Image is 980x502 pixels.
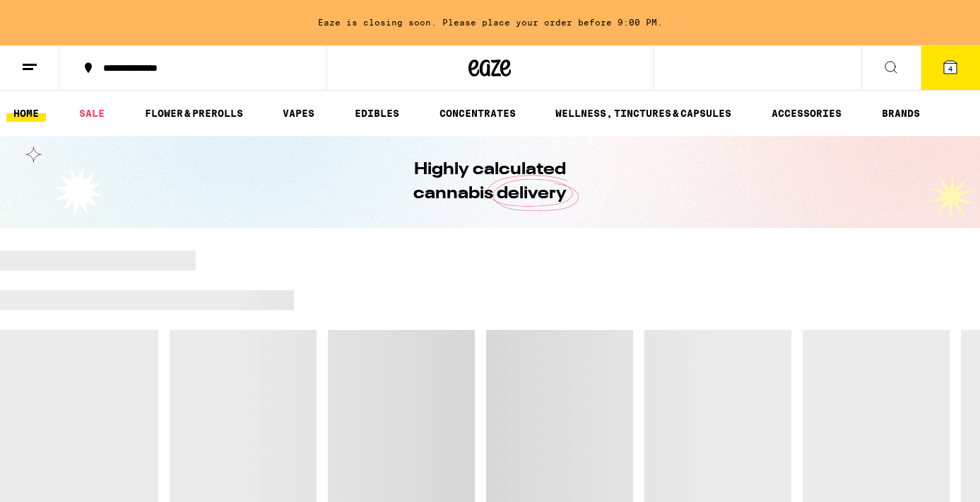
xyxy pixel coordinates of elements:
a: VAPES [276,105,321,122]
a: EDIBLES [348,105,406,122]
a: FLOWER & PREROLLS [138,105,250,122]
button: BRANDS [875,105,927,122]
button: 4 [921,46,980,90]
a: ACCESSORIES [764,105,849,122]
a: CONCENTRATES [432,105,523,122]
a: WELLNESS, TINCTURES & CAPSULES [548,105,738,122]
span: 4 [948,64,952,73]
h1: Highly calculated cannabis delivery [374,158,607,206]
a: SALE [72,105,112,122]
a: HOME [6,105,46,122]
